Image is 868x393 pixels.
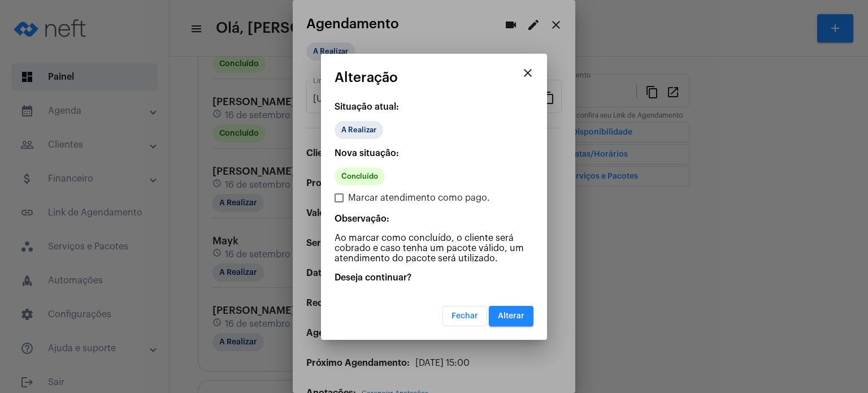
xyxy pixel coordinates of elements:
[521,66,535,80] mat-icon: close
[335,121,383,139] mat-chip: A Realizar
[498,312,524,320] span: Alterar
[348,191,490,205] span: Marcar atendimento como pago.
[335,233,533,264] p: Ao marcar como concluído, o cliente será cobrado e caso tenha um pacote válido, um atendimento do...
[442,306,487,326] button: Fechar
[452,312,478,320] span: Fechar
[335,102,533,112] p: Situação atual:
[335,70,398,85] span: Alteração
[335,273,533,283] p: Deseja continuar?
[335,214,533,224] p: Observação:
[489,306,533,326] button: Alterar
[335,148,533,158] p: Nova situação:
[335,167,385,185] mat-chip: Concluído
